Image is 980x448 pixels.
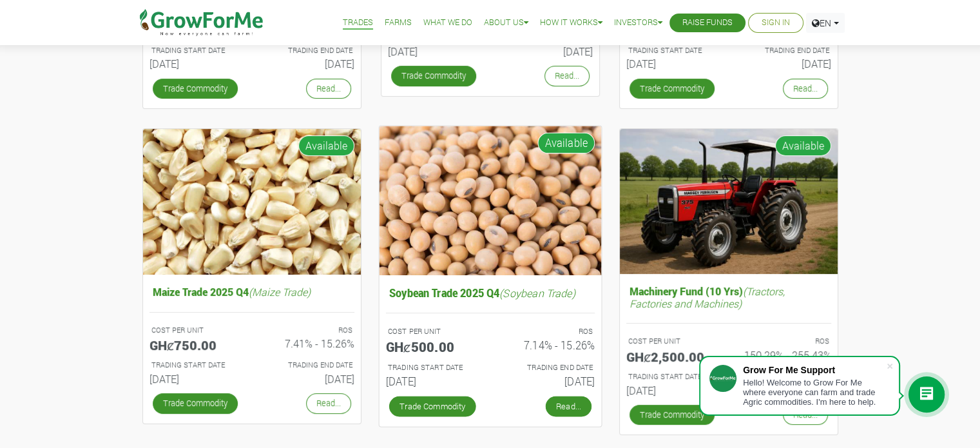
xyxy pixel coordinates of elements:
h6: [DATE] [500,45,593,57]
h6: [DATE] [500,375,595,387]
h5: GHȼ500.00 [385,338,480,354]
h6: 7.41% - 15.26% [262,337,354,349]
span: Available [298,135,354,156]
a: Investors [614,16,662,30]
a: How it Works [540,16,602,30]
a: Trade Commodity [629,79,715,99]
a: What We Do [423,16,472,30]
p: Estimated Trading End Date [264,45,352,56]
h6: 150.29% - 255.43% [738,349,831,361]
h5: Soybean Trade 2025 Q4 [385,283,594,302]
a: Raise Funds [682,16,733,30]
h6: [DATE] [262,57,354,70]
h5: Maize Trade 2025 Q4 [149,282,354,301]
a: Read... [545,396,591,416]
img: growforme image [143,129,361,275]
h6: [DATE] [738,57,831,70]
a: About Us [484,16,528,30]
a: EN [806,13,845,33]
i: (Maize Trade) [249,285,311,298]
img: growforme image [379,126,601,275]
a: Read... [306,393,351,413]
p: Estimated Trading End Date [264,360,352,371]
h6: [DATE] [626,384,719,396]
div: Grow For Me Support [743,365,886,375]
h6: [DATE] [149,57,242,70]
a: Read... [306,79,351,99]
span: Available [537,132,595,153]
h5: GHȼ750.00 [149,337,242,353]
a: Trades [343,16,373,30]
a: Trade Commodity [153,79,238,99]
h6: [DATE] [626,57,719,70]
img: growforme image [620,129,838,274]
p: Estimated Trading Start Date [151,360,240,371]
p: Estimated Trading Start Date [628,45,717,56]
p: Estimated Trading End Date [502,362,593,373]
p: COST PER UNIT [151,325,240,336]
p: ROS [740,336,829,347]
a: Farms [385,16,412,30]
h6: [DATE] [385,375,480,387]
a: Soybean Trade 2025 Q4(Soybean Trade) COST PER UNIT GHȼ500.00 ROS 7.14% - 15.26% TRADING START DAT... [385,283,594,393]
p: Estimated Trading End Date [740,45,829,56]
i: (Soybean Trade) [499,286,575,299]
a: Trade Commodity [391,66,476,86]
a: Read... [544,66,590,86]
a: Trade Commodity [153,393,238,413]
h5: GHȼ2,500.00 [626,349,719,364]
span: Available [775,135,831,156]
a: Trade Commodity [629,405,715,425]
p: COST PER UNIT [387,326,478,336]
a: Sign In [762,16,790,30]
h5: Machinery Fund (10 Yrs) [626,282,831,313]
i: (Tractors, Factories and Machines) [629,284,785,310]
h6: [DATE] [262,373,354,385]
p: Estimated Trading Start Date [628,371,717,382]
h6: [DATE] [388,45,481,57]
a: Maize Trade 2025 Q4(Maize Trade) COST PER UNIT GHȼ750.00 ROS 7.41% - 15.26% TRADING START DATE [D... [149,282,354,390]
h6: [DATE] [149,373,242,385]
p: COST PER UNIT [628,336,717,347]
a: Machinery Fund (10 Yrs)(Tractors, Factories and Machines) COST PER UNIT GHȼ2,500.00 ROS 150.29% -... [626,282,831,402]
div: Hello! Welcome to Grow For Me where everyone can farm and trade Agric commodities. I'm here to help. [743,378,886,407]
p: ROS [502,326,593,336]
a: Read... [783,79,828,99]
p: ROS [264,325,352,336]
a: Trade Commodity [389,396,476,416]
p: Estimated Trading Start Date [387,362,478,373]
p: Estimated Trading Start Date [151,45,240,56]
h6: 7.14% - 15.26% [500,338,595,351]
